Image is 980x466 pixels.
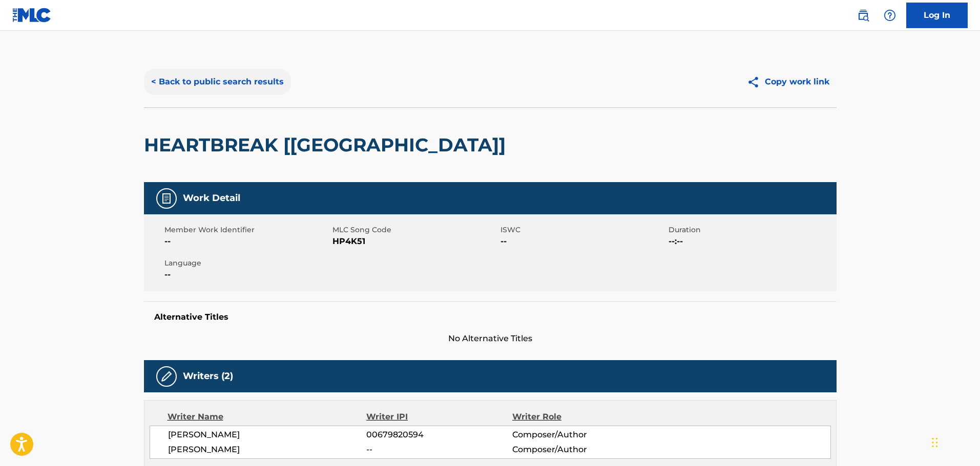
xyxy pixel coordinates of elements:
[154,312,826,322] h5: Alternative Titles
[853,5,873,26] a: Public Search
[740,69,837,95] button: Copy work link
[332,225,498,235] span: MLC Song Code
[501,225,666,235] span: ISWC
[512,411,645,423] div: Writer Role
[168,443,367,456] span: [PERSON_NAME]
[164,225,330,235] span: Member Work Identifier
[12,8,52,23] img: MLC Logo
[932,427,938,458] div: Drag
[160,192,173,205] img: Work Detail
[747,76,765,88] img: Copy work link
[906,3,968,28] a: Log In
[164,235,330,248] span: --
[512,429,645,441] span: Composer/Author
[366,443,512,456] span: --
[183,192,240,204] h5: Work Detail
[183,370,233,382] h5: Writers (2)
[332,235,498,248] span: HP4K51
[366,429,512,441] span: 00679820594
[160,370,173,383] img: Writers
[366,411,512,423] div: Writer IPI
[164,269,330,281] span: --
[880,5,900,26] div: Help
[669,225,834,235] span: Duration
[168,411,367,423] div: Writer Name
[929,417,980,466] iframe: Chat Widget
[669,235,834,248] span: --:--
[501,235,666,248] span: --
[857,9,869,21] img: search
[144,332,837,345] span: No Alternative Titles
[144,69,291,95] button: < Back to public search results
[164,258,330,269] span: Language
[884,9,896,21] img: help
[168,429,367,441] span: [PERSON_NAME]
[144,134,511,157] h2: HEARTBREAK [[GEOGRAPHIC_DATA]]
[512,443,645,456] span: Composer/Author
